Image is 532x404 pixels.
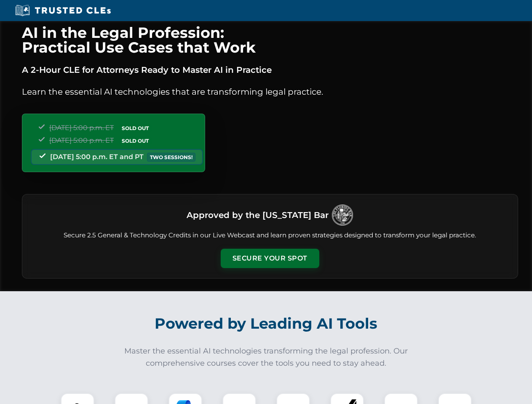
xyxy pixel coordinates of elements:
button: Secure Your Spot [221,249,319,268]
p: Learn the essential AI technologies that are transforming legal practice. [22,85,518,98]
h1: AI in the Legal Profession: Practical Use Cases that Work [22,25,518,55]
span: [DATE] 5:00 p.m. ET [49,124,114,132]
h3: Approved by the [US_STATE] Bar [187,207,329,223]
h2: Powered by Leading AI Tools [33,309,500,338]
span: SOLD OUT [119,136,152,145]
p: Secure 2.5 General & Technology Credits in our Live Webcast and learn proven strategies designed ... [32,231,508,240]
span: [DATE] 5:00 p.m. ET [49,136,114,144]
img: Logo [332,205,353,226]
span: SOLD OUT [119,124,152,133]
img: Trusted CLEs [13,4,113,17]
p: A 2-Hour CLE for Attorneys Ready to Master AI in Practice [22,63,518,77]
p: Master the essential AI technologies transforming the legal profession. Our comprehensive courses... [119,345,414,369]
